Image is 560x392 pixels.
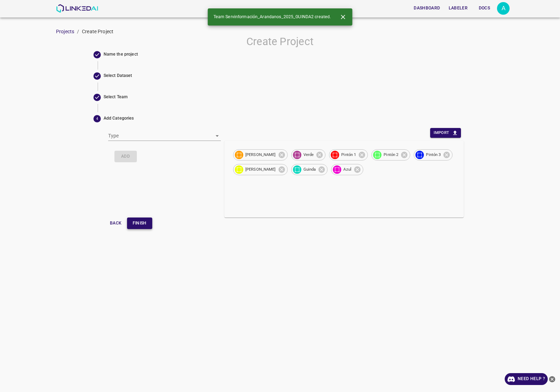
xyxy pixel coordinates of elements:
[422,152,445,158] span: Pintón 3
[56,28,560,35] nav: breadcrumb
[291,149,326,161] div: bounding_boxVerde
[505,373,548,385] a: Need Help ?
[336,10,349,23] button: Close
[430,128,461,138] button: Import
[444,1,472,15] a: Labeler
[415,151,424,159] img: bounding_box
[337,152,360,158] span: Pintón 1
[77,28,79,35] li: /
[82,28,113,35] p: Create Project
[293,151,301,159] img: bounding_box
[104,115,467,122] span: Add Categories
[472,1,497,15] a: Docs
[241,152,280,158] span: [PERSON_NAME]
[241,166,280,172] span: [PERSON_NAME]
[56,29,74,34] a: Projects
[127,218,152,229] button: Finish
[446,2,470,14] button: Labeler
[409,1,444,15] a: Dashboard
[339,166,356,172] span: Azul
[104,73,467,79] span: Select Dataset
[93,35,467,48] h4: Create Project
[235,165,243,174] img: bounding_box
[293,165,301,174] img: bounding_box
[233,149,288,161] div: bounding_box[PERSON_NAME]
[105,218,127,229] button: Back
[104,94,467,100] span: Select Team
[233,164,288,175] div: bounding_box[PERSON_NAME]
[104,51,467,58] span: Name the project
[548,373,556,385] button: close-help
[299,166,320,172] span: Guinda
[371,149,410,161] div: bounding_boxPintón 2
[473,2,496,14] button: Docs
[373,151,381,159] img: bounding_box
[299,152,318,158] span: Verde
[333,165,341,174] img: bounding_box
[291,164,328,175] div: bounding_boxGuinda
[331,164,363,175] div: bounding_boxAzul
[329,149,368,161] div: bounding_boxPintón 1
[411,2,443,14] button: Dashboard
[414,149,453,161] div: bounding_boxPintón 3
[56,4,98,13] img: LinkedAI
[497,2,510,15] div: A
[235,151,243,159] img: bounding_box
[379,152,402,158] span: Pintón 2
[497,2,510,15] button: Open settings
[96,117,98,121] text: 4
[331,151,339,159] img: bounding_box
[213,14,331,20] span: Team Servinformación_Arandanos_2025_GUINDA2 created.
